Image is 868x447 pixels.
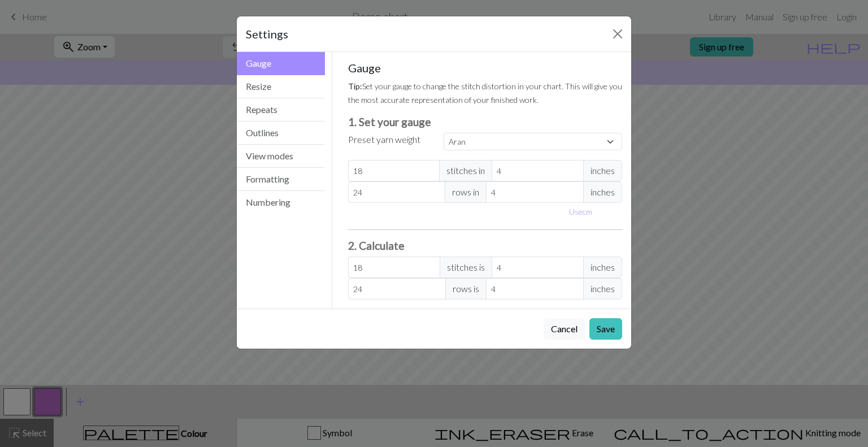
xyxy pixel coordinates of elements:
span: inches [583,278,622,300]
button: Gauge [237,52,325,75]
button: Repeats [237,98,325,121]
span: inches [583,160,622,181]
button: Save [589,318,622,340]
span: rows in [445,181,487,203]
button: Resize [237,75,325,98]
h3: 2. Calculate [348,239,623,252]
h3: 1. Set your gauge [348,115,623,128]
button: Cancel [544,318,585,340]
button: Usecm [564,203,597,220]
span: rows is [445,278,487,300]
span: stitches is [440,257,492,278]
button: Outlines [237,121,325,145]
label: Preset yarn weight [348,133,420,146]
h5: Gauge [348,61,623,75]
small: Set your gauge to change the stitch distortion in your chart. This will give you the most accurat... [348,81,622,105]
h5: Settings [246,25,288,42]
span: stitches in [439,160,492,181]
strong: Tip: [348,81,362,91]
span: inches [583,257,622,278]
button: Numbering [237,191,325,214]
button: View modes [237,145,325,168]
span: inches [583,181,622,203]
button: Formatting [237,168,325,191]
button: Close [609,25,627,43]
